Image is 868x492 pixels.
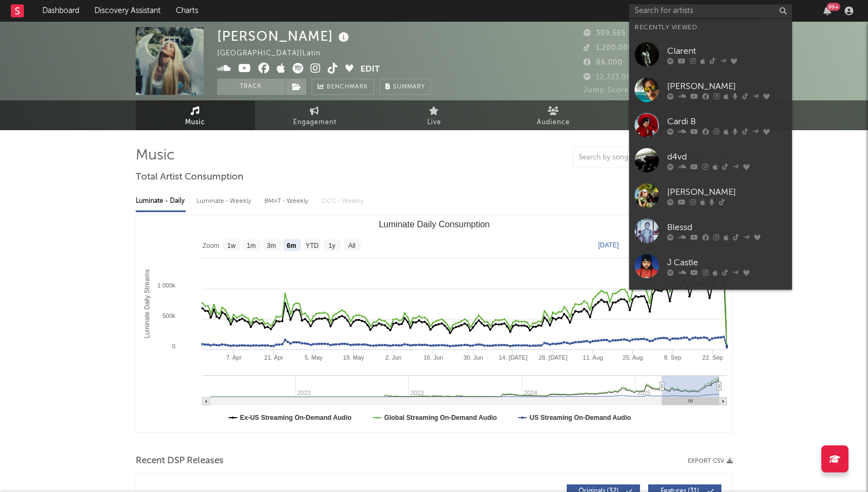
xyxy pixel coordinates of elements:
text: 19. May [343,354,364,361]
text: 0 [172,343,175,349]
text: 25. Aug [623,354,643,361]
text: Zoom [202,242,219,250]
div: Luminate - Daily [136,192,186,210]
div: [PERSON_NAME] [217,27,352,45]
text: 14. [DATE] [498,354,527,361]
text: 500k [162,312,175,319]
text: 16. Jun [423,354,443,361]
button: Summary [379,79,431,95]
span: Music [185,116,205,129]
a: [PERSON_NAME] [629,284,792,319]
div: [GEOGRAPHIC_DATA] | Latin [217,47,333,60]
a: d4vd [629,143,792,178]
text: YTD [305,242,318,250]
a: Engagement [255,100,375,130]
a: Cardi B [629,107,792,143]
button: Edit [360,63,380,76]
text: All [348,242,355,250]
text: 3m [267,242,276,250]
span: Total Artist Consumption [136,171,243,184]
button: 99+ [823,7,831,15]
text: 30. Jun [463,354,483,361]
button: Export CSV [688,458,733,464]
text: Ex-US Streaming On-Demand Audio [240,414,352,421]
span: 86,000 [584,59,623,66]
text: 1 000k [157,282,175,289]
a: Music [136,100,255,130]
text: 1w [227,242,236,250]
div: [PERSON_NAME] [667,186,787,199]
text: 8. Sep [664,354,681,361]
div: d4vd [667,150,787,163]
a: [PERSON_NAME] [629,178,792,213]
text: 5. May [305,354,323,361]
a: Clarent [629,37,792,72]
svg: Luminate Daily Consumption [136,215,732,432]
span: Engagement [293,116,337,129]
div: Blessd [667,221,787,234]
text: 6m [287,242,296,250]
span: 309,565 [584,30,626,37]
text: 22. Sep [702,354,723,361]
span: Live [427,116,441,129]
span: 1,200,000 [584,44,633,52]
span: 12,323,088 Monthly Listeners [584,74,702,81]
div: J Castle [667,256,787,269]
span: Recent DSP Releases [136,455,224,468]
button: Track [217,79,285,95]
text: Global Streaming On-Demand Audio [384,414,497,421]
a: J Castle [629,248,792,284]
text: 1y [328,242,335,250]
div: Cardi B [667,115,787,128]
text: Luminate Daily Streams [143,269,151,338]
text: [DATE] [598,241,619,249]
a: [PERSON_NAME] [629,72,792,107]
div: Clarent [667,44,787,57]
div: Luminate - Weekly [197,192,254,210]
div: [PERSON_NAME] [667,80,787,93]
span: Summary [393,84,425,90]
text: 21. Apr [264,354,283,361]
text: Luminate Daily Consumption [378,220,490,229]
text: US Streaming On-Demand Audio [529,414,631,421]
input: Search for artists [629,4,792,18]
div: BMAT - Weekly [264,192,311,210]
span: Benchmark [327,81,368,94]
span: Audience [537,116,570,129]
text: 28. [DATE] [538,354,567,361]
div: 99 + [827,3,840,11]
text: 2. Jun [385,354,401,361]
div: Recently Viewed [635,21,787,34]
a: Audience [494,100,613,130]
a: Benchmark [312,79,374,95]
a: Blessd [629,213,792,248]
input: Search by song name or URL [573,154,688,162]
a: Playlists/Charts [613,100,733,130]
span: Jump Score: 84.7 [584,87,648,94]
text: 11. Aug [582,354,603,361]
text: 7. Apr [226,354,242,361]
a: Live [375,100,494,130]
text: 1m [246,242,256,250]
